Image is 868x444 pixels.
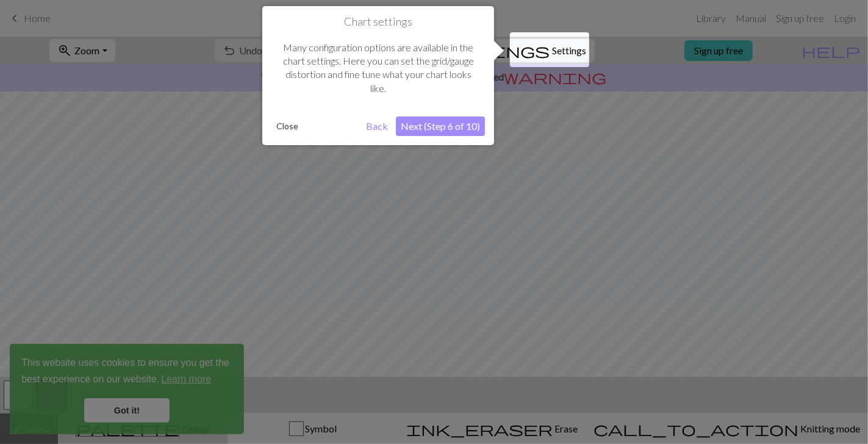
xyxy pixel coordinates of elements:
[271,117,303,135] button: Close
[396,116,485,136] button: Next (Step 6 of 10)
[361,116,393,136] button: Back
[271,15,485,29] h1: Chart settings
[271,29,485,108] div: Many configuration options are available in the chart settings. Here you can set the grid/gauge d...
[262,6,494,145] div: Chart settings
